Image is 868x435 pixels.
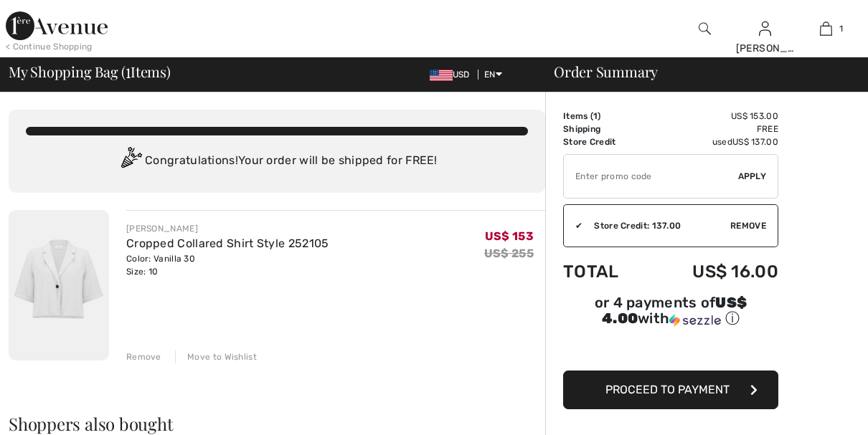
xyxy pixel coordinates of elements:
h2: Shoppers also bought [9,415,545,432]
a: Cropped Collared Shirt Style 252105 [126,236,329,250]
img: Cropped Collared Shirt Style 252105 [9,210,109,360]
div: Congratulations! Your order will be shipped for FREE! [26,147,528,176]
div: or 4 payments ofUS$ 4.00withSezzle Click to learn more about Sezzle [563,296,778,333]
div: ✔ [564,219,582,232]
span: 1 [839,22,843,35]
a: 1 [796,20,856,37]
div: or 4 payments of with [563,296,778,328]
span: 1 [126,61,131,80]
div: Color: Vanilla 30 Size: 10 [126,252,329,278]
button: Proceed to Payment [563,371,778,409]
iframe: Find more information here [600,25,868,435]
span: US$ 153 [485,229,534,243]
img: My Bag [820,20,832,37]
span: 1 [593,111,598,121]
img: search the website [699,20,711,37]
img: Congratulation2.svg [116,147,145,176]
td: Total [563,247,648,296]
td: Store Credit [563,135,648,148]
s: US$ 255 [484,247,534,260]
div: Move to Wishlist [175,350,257,363]
img: US Dollar [430,70,453,81]
td: Shipping [563,123,648,135]
span: EN [484,70,502,80]
iframe: PayPal-paypal [563,333,778,365]
div: Store Credit: 137.00 [582,219,730,232]
div: Order Summary [537,64,859,79]
div: [PERSON_NAME] [126,222,329,235]
div: < Continue Shopping [6,40,93,53]
img: 1ère Avenue [6,11,108,40]
img: My Info [759,20,771,37]
div: Remove [126,350,161,363]
td: Items ( ) [563,110,648,123]
a: Sign In [759,21,771,35]
input: Promo code [564,155,738,198]
span: My Shopping Bag ( Items) [9,64,171,79]
span: USD [430,70,476,80]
